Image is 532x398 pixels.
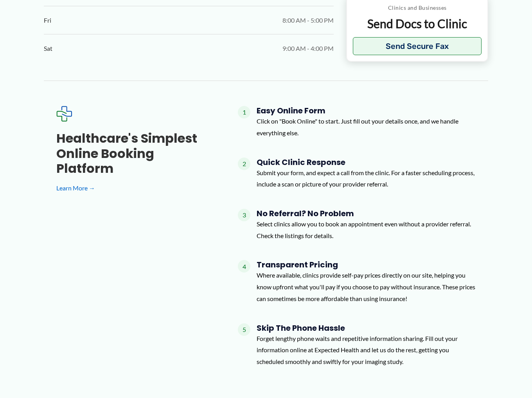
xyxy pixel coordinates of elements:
[238,323,250,336] span: 5
[257,323,476,333] h4: Skip the Phone Hassle
[44,14,51,26] span: Fri
[257,106,476,115] h4: Easy Online Form
[257,158,476,167] h4: Quick Clinic Response
[282,43,334,54] span: 9:00 AM - 4:00 PM
[257,167,476,190] p: Submit your form, and expect a call from the clinic. For a faster scheduling process, include a s...
[353,3,482,13] p: Clinics and Businesses
[56,182,213,194] a: Learn More →
[257,209,476,218] h4: No Referral? No Problem
[257,115,476,138] p: Click on "Book Online" to start. Just fill out your details once, and we handle everything else.
[44,43,52,54] span: Sat
[238,260,250,273] span: 4
[257,260,476,269] h4: Transparent Pricing
[56,106,72,122] img: Expected Healthcare Logo
[238,158,250,170] span: 2
[282,14,334,26] span: 8:00 AM - 5:00 PM
[353,37,482,55] button: Send Secure Fax
[353,16,482,31] p: Send Docs to Clinic
[257,269,476,304] p: Where available, clinics provide self-pay prices directly on our site, helping you know upfront w...
[238,209,250,221] span: 3
[238,106,250,118] span: 1
[56,131,213,176] h3: Healthcare's simplest online booking platform
[257,218,476,241] p: Select clinics allow you to book an appointment even without a provider referral. Check the listi...
[257,333,476,368] p: Forget lengthy phone waits and repetitive information sharing. Fill out your information online a...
